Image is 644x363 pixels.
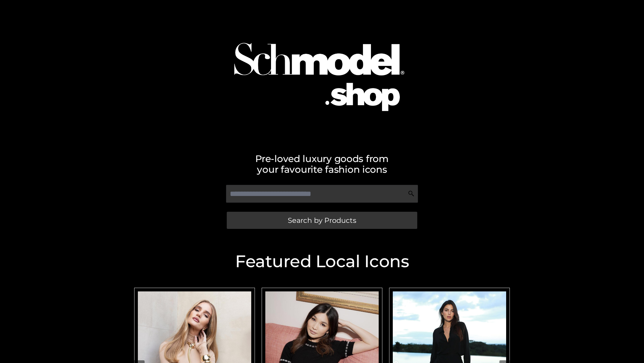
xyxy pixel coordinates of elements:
span: Search by Products [288,217,356,224]
img: Search Icon [408,190,415,197]
a: Search by Products [227,212,417,229]
h2: Featured Local Icons​ [131,253,513,270]
h2: Pre-loved luxury goods from your favourite fashion icons [131,153,513,175]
